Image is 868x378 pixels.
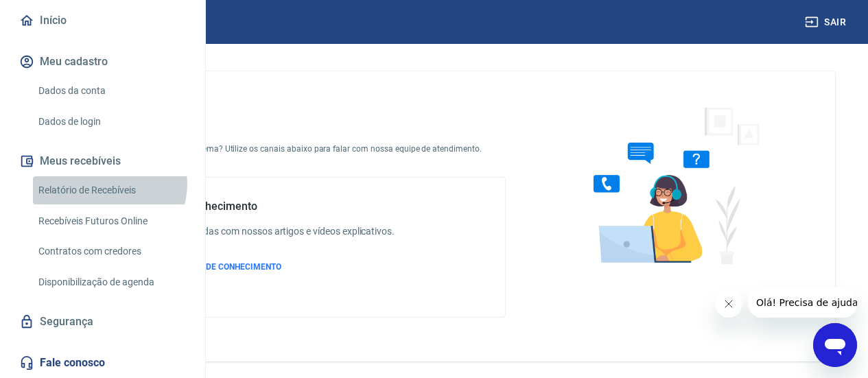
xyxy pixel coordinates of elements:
[145,261,395,273] a: ACESSAR BASE DE CONHECIMENTO
[77,115,506,132] h4: Fale conosco
[145,262,281,272] span: ACESSAR BASE DE CONHECIMENTO
[16,47,189,77] button: Meu cadastro
[715,290,742,318] iframe: Fechar mensagem
[145,224,395,239] h6: Tire suas dúvidas com nossos artigos e vídeos explicativos.
[566,93,775,276] img: Fale conosco
[145,200,395,213] h5: Base de conhecimento
[77,143,506,155] p: Está com alguma dúvida ou problema? Utilize os canais abaixo para falar com nossa equipe de atend...
[16,348,189,378] a: Fale conosco
[33,237,189,265] a: Contratos com credores
[802,10,852,35] button: Sair
[33,268,189,296] a: Disponibilização de agenda
[33,207,189,235] a: Recebíveis Futuros Online
[16,146,189,176] button: Meus recebíveis
[748,287,857,318] iframe: Mensagem da empresa
[33,77,189,105] a: Dados da conta
[16,5,189,36] a: Início
[813,323,857,367] iframe: Botão para abrir a janela de mensagens
[33,176,189,204] a: Relatório de Recebíveis
[8,10,115,21] span: Olá! Precisa de ajuda?
[33,108,189,136] a: Dados de login
[16,307,189,337] a: Segurança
